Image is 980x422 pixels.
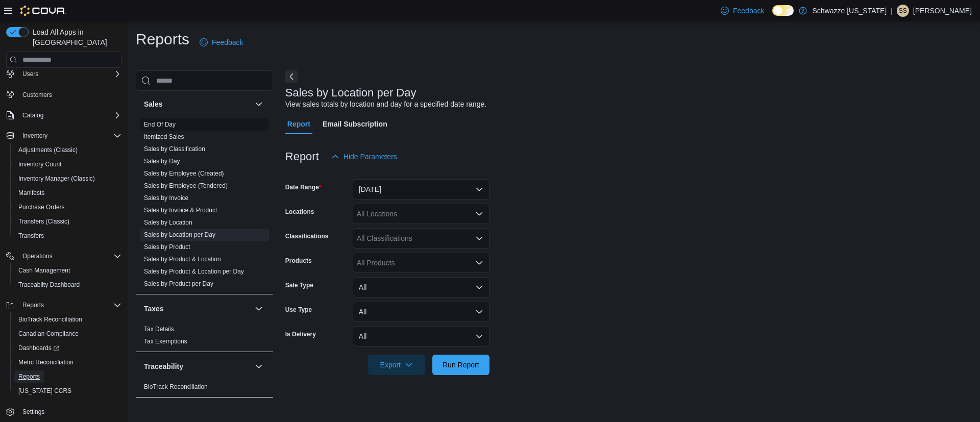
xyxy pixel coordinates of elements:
[18,344,59,352] span: Dashboards
[285,87,416,99] h3: Sales by Location per Day
[733,6,764,16] span: Feedback
[14,279,121,291] span: Traceabilty Dashboard
[18,232,44,240] span: Transfers
[18,315,82,324] span: BioTrack Reconciliation
[2,298,126,312] button: Reports
[14,385,121,397] span: Washington CCRS
[2,129,126,143] button: Inventory
[144,326,174,333] a: Tax Details
[14,144,82,156] a: Adjustments (Classic)
[144,337,187,345] span: Tax Exemptions
[18,109,47,121] button: Catalog
[14,264,121,277] span: Cash Management
[18,250,57,262] button: Operations
[136,323,273,352] div: Taxes
[10,229,126,243] button: Transfers
[14,201,121,213] span: Purchase Orders
[2,67,126,81] button: Users
[22,301,44,309] span: Reports
[18,189,44,197] span: Manifests
[10,384,126,398] button: [US_STATE] CCRS
[144,218,192,227] span: Sales by Location
[285,306,312,314] label: Use Type
[22,70,38,78] span: Users
[22,91,52,99] span: Customers
[475,259,483,267] button: Open list of options
[2,249,126,263] button: Operations
[353,326,489,346] button: All
[144,133,184,141] span: Itemized Sales
[144,99,251,109] button: Sales
[285,99,486,110] div: View sales totals by location and day for a specified date range.
[144,280,213,288] span: Sales by Product per Day
[14,342,121,354] span: Dashboards
[14,279,84,291] a: Traceabilty Dashboard
[29,27,121,47] span: Load All Apps in [GEOGRAPHIC_DATA]
[344,152,397,162] span: Hide Parameters
[144,231,215,238] a: Sales by Location per Day
[144,170,224,177] a: Sales by Employee (Created)
[10,157,126,171] button: Inventory Count
[285,70,298,83] button: Next
[18,175,95,183] span: Inventory Manager (Classic)
[144,231,215,239] span: Sales by Location per Day
[20,6,66,16] img: Cova
[14,385,76,397] a: [US_STATE] CCRS
[144,280,213,287] a: Sales by Product per Day
[14,328,83,340] a: Canadian Compliance
[18,217,69,226] span: Transfers (Classic)
[897,5,909,17] div: Shoshana Saffran
[212,37,243,47] span: Feedback
[14,158,66,170] a: Inventory Count
[22,132,47,140] span: Inventory
[14,313,121,326] span: BioTrack Reconciliation
[14,215,73,228] a: Transfers (Classic)
[772,5,794,16] input: Dark Mode
[10,369,126,384] button: Reports
[195,32,247,53] a: Feedback
[353,302,489,322] button: All
[18,160,62,168] span: Inventory Count
[18,146,78,154] span: Adjustments (Classic)
[443,360,479,370] span: Run Report
[475,210,483,218] button: Open list of options
[144,145,205,153] span: Sales by Classification
[14,356,121,368] span: Metrc Reconciliation
[144,383,208,390] a: BioTrack Reconciliation
[2,108,126,122] button: Catalog
[14,342,63,354] a: Dashboards
[374,355,419,375] span: Export
[10,355,126,369] button: Metrc Reconciliation
[14,201,69,213] a: Purchase Orders
[18,406,48,418] a: Settings
[144,207,217,214] a: Sales by Invoice & Product
[144,99,163,109] h3: Sales
[2,404,126,419] button: Settings
[144,194,188,202] span: Sales by Invoice
[253,98,265,110] button: Sales
[144,133,184,140] a: Itemized Sales
[14,230,48,242] a: Transfers
[10,312,126,327] button: BioTrack Reconciliation
[144,182,228,189] a: Sales by Employee (Tendered)
[18,358,73,366] span: Metrc Reconciliation
[285,330,316,338] label: Is Delivery
[285,151,319,163] h3: Report
[14,356,78,368] a: Metrc Reconciliation
[913,5,972,17] p: [PERSON_NAME]
[144,120,176,129] span: End Of Day
[18,405,121,418] span: Settings
[891,5,893,17] p: |
[323,114,387,134] span: Email Subscription
[14,264,74,277] a: Cash Management
[475,234,483,242] button: Open list of options
[18,203,65,211] span: Purchase Orders
[10,143,126,157] button: Adjustments (Classic)
[368,355,425,375] button: Export
[10,278,126,292] button: Traceabilty Dashboard
[14,144,121,156] span: Adjustments (Classic)
[18,299,48,311] button: Reports
[14,215,121,228] span: Transfers (Classic)
[14,313,86,326] a: BioTrack Reconciliation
